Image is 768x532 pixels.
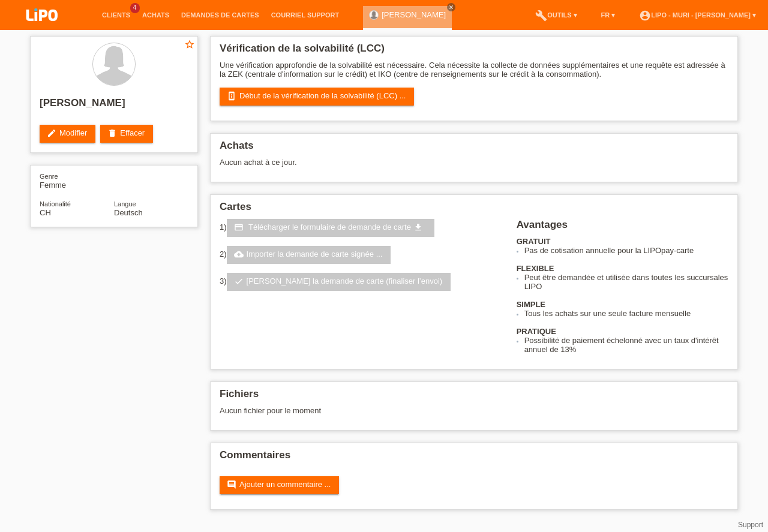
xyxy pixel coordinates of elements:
[227,91,236,101] i: perm_device_information
[447,3,455,11] a: close
[234,276,244,286] i: check
[40,208,51,217] span: Suisse
[220,273,502,291] div: 3)
[114,208,143,217] span: Deutsch
[248,223,411,232] span: Télécharger le formulaire de demande de carte
[47,128,56,138] i: edit
[220,406,586,415] div: Aucun fichier pour le moment
[40,172,114,190] div: Femme
[595,11,622,19] a: FR ▾
[114,200,136,208] span: Langue
[535,10,547,22] i: build
[220,388,728,406] h2: Fichiers
[738,521,763,529] a: Support
[220,158,728,176] div: Aucun achat à ce jour.
[130,3,140,13] span: 4
[40,97,188,115] h2: [PERSON_NAME]
[12,25,72,34] a: LIPO pay
[517,300,545,309] b: SIMPLE
[234,223,244,232] i: credit_card
[524,273,728,291] li: Peut être demandée et utilisée dans toutes les succursales LIPO
[524,336,728,354] li: Possibilité de paiement échelonné avec un taux d'intérêt annuel de 13%
[517,219,728,237] h2: Avantages
[220,201,728,219] h2: Cartes
[227,246,391,264] a: cloud_uploadImporter la demande de carte signée ...
[220,476,339,494] a: commentAjouter un commentaire ...
[100,125,153,143] a: deleteEffacer
[517,327,556,336] b: PRATIQUE
[184,39,195,50] i: star_border
[234,250,244,259] i: cloud_upload
[220,61,728,79] p: Une vérification approfondie de la solvabilité est nécessaire. Cela nécessite la collecte de donn...
[220,140,728,158] h2: Achats
[136,11,175,19] a: Achats
[220,246,502,264] div: 2)
[184,39,195,52] a: star_border
[265,11,345,19] a: Courriel Support
[517,237,551,246] b: GRATUIT
[227,219,434,237] a: credit_card Télécharger le formulaire de demande de carte get_app
[40,173,58,180] span: Genre
[382,10,446,19] a: [PERSON_NAME]
[524,309,728,318] li: Tous les achats sur une seule facture mensuelle
[517,264,554,273] b: FLEXIBLE
[40,125,95,143] a: editModifier
[220,449,728,467] h2: Commentaires
[220,219,502,237] div: 1)
[633,11,762,19] a: account_circleLIPO - Muri - [PERSON_NAME] ▾
[639,10,651,22] i: account_circle
[40,200,71,208] span: Nationalité
[175,11,265,19] a: Demandes de cartes
[529,11,583,19] a: buildOutils ▾
[107,128,117,138] i: delete
[448,4,454,10] i: close
[227,480,236,489] i: comment
[220,88,414,106] a: perm_device_informationDébut de la vérification de la solvabilité (LCC) ...
[524,246,728,255] li: Pas de cotisation annuelle pour la LIPOpay-carte
[413,223,423,232] i: get_app
[220,43,728,61] h2: Vérification de la solvabilité (LCC)
[96,11,136,19] a: Clients
[227,273,451,291] a: check[PERSON_NAME] la demande de carte (finaliser l’envoi)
